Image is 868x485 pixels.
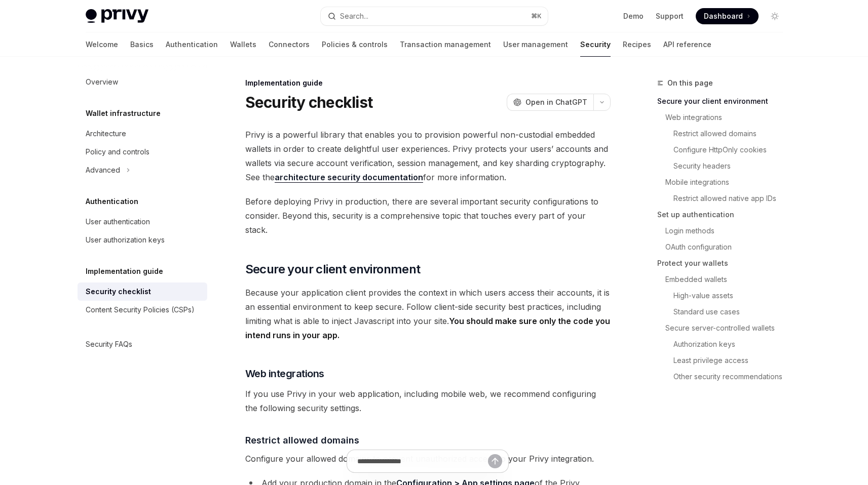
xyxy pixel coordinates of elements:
h5: Implementation guide [86,265,163,277]
a: Wallets [230,32,256,57]
a: Welcome [86,32,118,57]
a: architecture security documentation [275,172,423,183]
span: Restrict allowed domains [245,433,359,447]
img: light logo [86,9,148,23]
a: User authorization keys [78,231,207,249]
button: Toggle dark mode [767,8,783,24]
span: Web integrations [245,367,324,381]
a: Security checklist [78,282,207,301]
a: Secure server-controlled wallets [665,320,791,336]
span: Secure your client environment [245,261,421,277]
a: Support [656,11,684,21]
a: Restrict allowed native app IDs [673,190,791,207]
button: Search...⌘K [321,7,548,25]
button: Send message [488,454,502,468]
a: Security [580,32,611,57]
a: Restrict allowed domains [673,126,791,142]
a: Least privilege access [673,352,791,369]
a: Demo [623,11,644,21]
div: Content Security Policies (CSPs) [86,304,195,316]
a: Overview [78,73,207,91]
a: Login methods [665,223,791,239]
div: Implementation guide [245,78,611,88]
a: Standard use cases [673,304,791,320]
a: Web integrations [665,109,791,126]
h1: Security checklist [245,93,373,111]
a: Architecture [78,125,207,143]
span: Because your application client provides the context in which users access their accounts, it is ... [245,286,611,342]
span: ⌘ K [531,12,542,20]
a: Policies & controls [322,32,388,57]
a: Security headers [673,158,791,174]
a: Connectors [269,32,310,57]
div: Policy and controls [86,146,149,158]
a: Dashboard [696,8,759,24]
a: User authentication [78,213,207,231]
div: Security checklist [86,286,151,298]
div: Search... [340,10,368,22]
a: Authentication [166,32,218,57]
span: Privy is a powerful library that enables you to provision powerful non-custodial embedded wallets... [245,128,611,184]
span: Dashboard [704,11,743,21]
div: Overview [86,76,118,88]
span: Open in ChatGPT [525,97,587,107]
a: Basics [130,32,154,57]
a: API reference [663,32,711,57]
a: Embedded wallets [665,271,791,288]
a: Transaction management [400,32,491,57]
span: If you use Privy in your web application, including mobile web, we recommend configuring the foll... [245,387,611,415]
div: User authorization keys [86,234,165,246]
a: Policy and controls [78,143,207,161]
span: On this page [667,77,713,89]
h5: Wallet infrastructure [86,107,161,119]
a: Configure HttpOnly cookies [673,142,791,158]
a: Set up authentication [657,207,791,223]
a: Content Security Policies (CSPs) [78,301,207,319]
button: Open in ChatGPT [507,94,593,111]
div: Architecture [86,128,126,140]
a: OAuth configuration [665,239,791,255]
a: Security FAQs [78,335,207,353]
a: Protect your wallets [657,255,791,271]
h5: Authentication [86,195,138,208]
a: Authorization keys [673,336,791,352]
a: User management [503,32,568,57]
div: Security FAQs [86,338,132,350]
a: Secure your client environment [657,93,791,109]
a: Recipes [623,32,651,57]
div: User authentication [86,216,150,228]
div: Advanced [86,164,120,176]
a: Other security recommendations [673,369,791,385]
a: High-value assets [673,288,791,304]
a: Mobile integrations [665,174,791,190]
span: Before deploying Privy in production, there are several important security configurations to cons... [245,194,611,237]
